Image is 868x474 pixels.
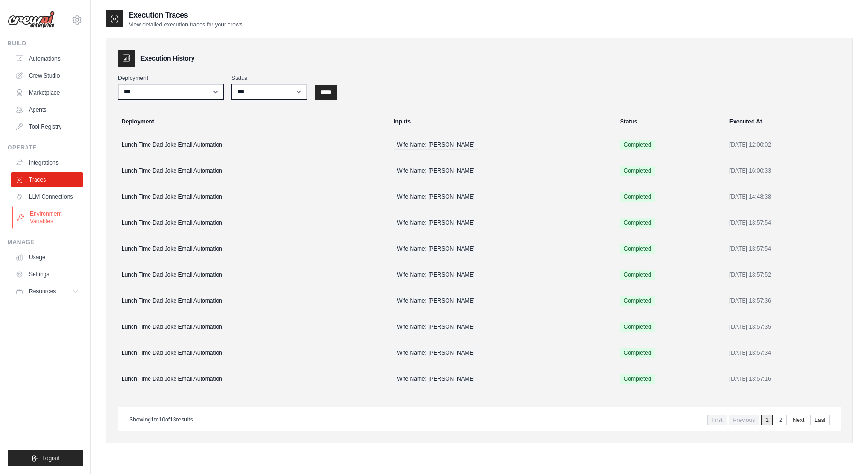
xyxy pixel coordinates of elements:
[110,288,388,314] td: Lunch Time Dad Joke Email Automation
[394,192,478,202] span: Wife Name: [PERSON_NAME]
[707,415,830,425] nav: Pagination
[42,455,60,462] span: Logout
[159,416,165,423] span: 10
[8,11,55,29] img: Logo
[394,166,478,176] span: Wife Name: [PERSON_NAME]
[11,68,83,83] a: Crew Studio
[129,416,193,423] p: Showing to of results
[388,236,614,262] td: {"wife_name":"Yngrid"}
[110,158,388,184] td: Lunch Time Dad Joke Email Automation
[620,166,655,176] span: Completed
[775,415,787,425] a: 2
[110,314,388,340] td: Lunch Time Dad Joke Email Automation
[110,210,388,236] td: Lunch Time Dad Joke Email Automation
[388,262,614,288] td: {"wife_name":"Yngrid"}
[388,111,614,132] th: Inputs
[12,206,84,229] a: Environment Variables
[388,132,614,158] td: {"wife_name":"Yngrid"}
[724,366,849,392] td: [DATE] 13:57:16
[620,348,655,358] span: Completed
[11,284,83,299] button: Resources
[729,415,760,425] span: Previous
[11,250,83,265] a: Usage
[394,140,478,150] span: Wife Name: [PERSON_NAME]
[614,111,724,132] th: Status
[129,21,243,28] p: View detailed execution traces for your crews
[231,74,307,82] label: Status
[11,51,83,66] a: Automations
[110,184,388,210] td: Lunch Time Dad Joke Email Automation
[110,132,388,158] td: Lunch Time Dad Joke Email Automation
[8,144,83,151] div: Operate
[761,415,773,425] span: 1
[8,238,83,246] div: Manage
[620,270,655,280] span: Completed
[11,102,83,117] a: Agents
[110,340,388,366] td: Lunch Time Dad Joke Email Automation
[388,210,614,236] td: {"wife_name":"Yngrid"}
[724,288,849,314] td: [DATE] 13:57:36
[388,288,614,314] td: {"wife_name":"Yngrid"}
[11,172,83,187] a: Traces
[620,374,655,384] span: Completed
[724,314,849,340] td: [DATE] 13:57:35
[724,262,849,288] td: [DATE] 13:57:52
[140,53,194,63] h3: Execution History
[29,288,56,295] span: Resources
[11,189,83,204] a: LLM Connections
[724,236,849,262] td: [DATE] 13:57:54
[151,416,154,423] span: 1
[394,244,478,254] span: Wife Name: [PERSON_NAME]
[170,416,176,423] span: 13
[810,415,830,425] a: Last
[394,218,478,228] span: Wife Name: [PERSON_NAME]
[620,322,655,332] span: Completed
[110,236,388,262] td: Lunch Time Dad Joke Email Automation
[11,155,83,170] a: Integrations
[110,111,388,132] th: Deployment
[388,184,614,210] td: {"wife_name":"Yngrid"}
[118,74,224,82] label: Deployment
[129,9,243,21] h2: Execution Traces
[8,450,83,466] button: Logout
[620,218,655,228] span: Completed
[724,132,849,158] td: [DATE] 12:00:02
[789,415,809,425] a: Next
[394,374,478,384] span: Wife Name: [PERSON_NAME]
[724,184,849,210] td: [DATE] 14:48:38
[110,366,388,392] td: Lunch Time Dad Joke Email Automation
[388,366,614,392] td: {"wife_name":"Yngrid"}
[388,340,614,366] td: {"wife_name":"Yngrid"}
[8,40,83,47] div: Build
[388,314,614,340] td: {"wife_name":"Yngrid"}
[724,340,849,366] td: [DATE] 13:57:34
[620,192,655,202] span: Completed
[724,158,849,184] td: [DATE] 16:00:33
[394,322,478,332] span: Wife Name: [PERSON_NAME]
[620,140,655,150] span: Completed
[11,119,83,134] a: Tool Registry
[388,158,614,184] td: {"wife_name":"Yngrid"}
[394,348,478,358] span: Wife Name: [PERSON_NAME]
[724,111,849,132] th: Executed At
[707,415,727,425] span: First
[110,262,388,288] td: Lunch Time Dad Joke Email Automation
[620,244,655,254] span: Completed
[724,210,849,236] td: [DATE] 13:57:54
[620,296,655,306] span: Completed
[394,270,478,280] span: Wife Name: [PERSON_NAME]
[11,85,83,100] a: Marketplace
[394,296,478,306] span: Wife Name: [PERSON_NAME]
[11,267,83,282] a: Settings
